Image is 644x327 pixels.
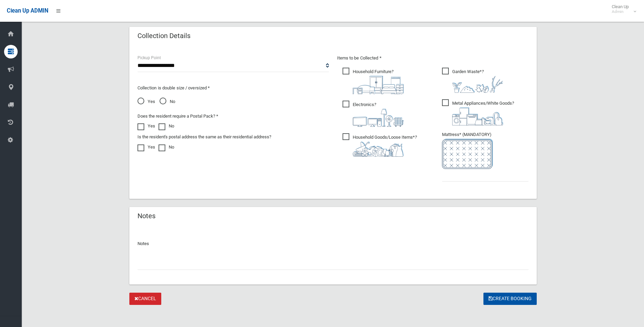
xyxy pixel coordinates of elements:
span: Household Furniture [343,68,404,94]
img: aa9efdbe659d29b613fca23ba79d85cb.png [353,76,404,94]
p: Collection is double size / oversized * [137,84,329,92]
span: Household Goods/Loose Items* [343,133,417,157]
span: Clean Up [608,4,636,14]
img: b13cc3517677393f34c0a387616ef184.png [353,141,404,157]
label: Yes [137,143,155,151]
img: 36c1b0289cb1767239cdd3de9e694f19.png [452,107,503,125]
label: Does the resident require a Postal Pack? * [137,112,218,120]
small: Admin [612,9,629,14]
span: Mattress* (MANDATORY) [442,132,529,169]
i: ? [353,69,404,94]
p: Notes [137,240,529,248]
i: ? [452,69,503,93]
i: ? [353,135,417,157]
span: Clean Up ADMIN [7,7,48,14]
header: Collection Details [129,29,199,42]
p: Items to be Collected * [337,54,529,62]
a: Cancel [129,293,161,305]
img: e7408bece873d2c1783593a074e5cb2f.png [442,139,493,169]
img: 394712a680b73dbc3d2a6a3a7ffe5a07.png [353,109,404,127]
span: Metal Appliances/White Goods [442,99,514,125]
header: Notes [129,209,164,223]
label: No [159,122,174,130]
span: Garden Waste* [442,68,503,93]
label: Is the resident's postal address the same as their residential address? [137,133,271,141]
i: ? [452,101,514,125]
i: ? [353,102,404,127]
span: No [160,98,175,106]
span: Yes [137,98,155,106]
span: Electronics [343,101,404,127]
label: Yes [137,122,155,130]
button: Create Booking [483,293,537,305]
img: 4fd8a5c772b2c999c83690221e5242e0.png [452,76,503,93]
label: No [159,143,174,151]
